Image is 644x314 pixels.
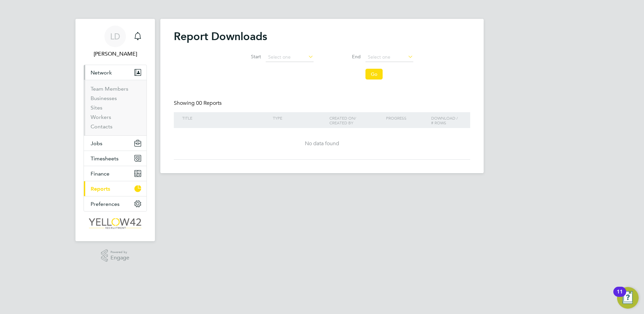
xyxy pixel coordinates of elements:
span: Finance [91,170,109,177]
img: yellow42-logo-retina.png [89,218,141,229]
input: Select one [266,53,314,62]
div: Progress [384,112,429,124]
label: End [330,54,361,60]
nav: Main navigation [75,19,155,241]
span: Reports [91,186,110,192]
a: Workers [91,114,111,120]
button: Reports [84,181,147,196]
button: Preferences [84,196,147,211]
button: Go [365,69,383,80]
div: Type [271,112,328,124]
a: Team Members [91,86,128,92]
button: Finance [84,166,147,181]
span: 00 Reports [196,100,222,106]
h2: Report Downloads [174,30,470,43]
a: Go to home page [84,218,147,229]
div: No data found [181,140,463,147]
button: Open Resource Center, 11 new notifications [617,287,639,309]
div: Created On [328,112,384,128]
span: Louise Darroch [84,50,147,58]
span: Jobs [91,140,102,147]
div: Showing [174,100,223,107]
span: Timesheets [91,155,119,162]
a: Contacts [91,123,112,130]
span: Engage [110,255,129,261]
button: Jobs [84,136,147,151]
span: Preferences [91,201,120,207]
div: Download / [429,112,463,128]
a: Businesses [91,95,117,101]
input: Select one [365,53,413,62]
a: Powered byEngage [101,249,130,262]
span: / Created By [329,115,356,125]
a: Sites [91,104,102,111]
span: LD [110,32,120,41]
span: Powered by [110,249,129,255]
button: Timesheets [84,151,147,166]
div: 11 [617,292,623,301]
label: Start [231,54,261,60]
button: Network [84,65,147,80]
div: Network [84,80,147,135]
span: # Rows [431,120,446,125]
a: LD[PERSON_NAME] [84,26,147,58]
span: Network [91,69,112,76]
div: Title [181,112,271,124]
